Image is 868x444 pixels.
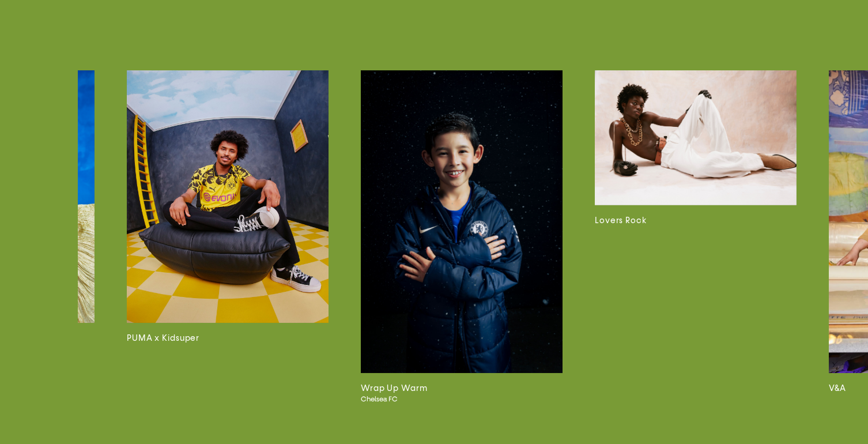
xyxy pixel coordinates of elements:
a: Lovers Rock [595,70,797,404]
h3: Lovers Rock [595,215,797,227]
a: PUMA x Kidsuper [127,70,329,404]
span: Chelsea FC [361,395,543,404]
h3: Wrap Up Warm [361,382,563,395]
h3: PUMA x Kidsuper [127,332,329,345]
a: Wrap Up WarmChelsea FC [361,70,563,404]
